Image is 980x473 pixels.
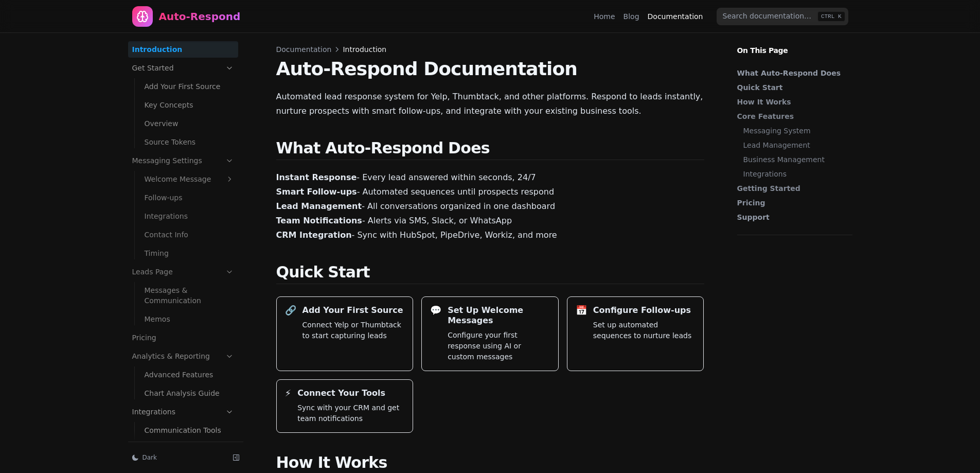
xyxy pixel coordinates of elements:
[140,226,238,243] a: Contact Info
[140,311,238,327] a: Memos
[140,422,238,439] a: Communication Tools
[276,263,704,284] h2: Quick Start
[140,441,238,457] a: CRM Systems
[448,305,550,326] h3: Set Up Welcome Messages
[128,450,225,465] button: Dark
[276,216,362,225] strong: Team Notifications
[128,404,238,420] a: Integrations
[302,320,405,341] p: Connect Yelp or Thumbtack to start capturing leads
[140,245,238,261] a: Timing
[140,385,238,401] a: Chart Analysis Guide
[737,82,847,93] a: Quick Start
[623,11,639,22] a: Blog
[276,379,414,433] a: ⚡Connect Your ToolsSync with your CRM and get team notifications
[737,68,847,78] a: What Auto-Respond Does
[276,187,357,197] strong: Smart Follow-ups
[229,450,243,465] button: Collapse sidebar
[276,90,704,118] p: Automated lead response system for Yelp, Thumbtack, and other platforms. Respond to leads instant...
[128,348,238,364] a: Analytics & Reporting
[140,366,238,383] a: Advanced Features
[140,189,238,206] a: Follow-ups
[743,126,847,136] a: Messaging System
[140,115,238,132] a: Overview
[276,139,704,160] h2: What Auto-Respond Does
[729,33,861,56] p: On This Page
[743,140,847,150] a: Lead Management
[276,172,357,182] strong: Instant Response
[421,296,559,371] a: 💬Set Up Welcome MessagesConfigure your first response using AI or custom messages
[140,282,238,309] a: Messages & Communication
[276,44,332,55] span: Documentation
[276,170,704,242] p: - Every lead answered within seconds, 24/7 - Automated sequences until prospects respond - All co...
[430,305,441,316] div: 💬
[737,97,847,107] a: How It Works
[737,183,847,194] a: Getting Started
[140,171,238,187] a: Welcome Message
[128,152,238,169] a: Messaging Settings
[717,8,848,25] input: Search documentation…
[448,330,550,362] p: Configure your first response using AI or custom messages
[285,305,296,316] div: 🔗
[140,134,238,150] a: Source Tokens
[302,305,403,316] h3: Add Your First Source
[743,169,847,179] a: Integrations
[567,296,704,371] a: 📅Configure Follow-upsSet up automated sequences to nurture leads
[276,59,704,79] h1: Auto-Respond Documentation
[159,9,241,24] div: Auto-Respond
[593,320,696,341] p: Set up automated sequences to nurture leads
[128,264,238,280] a: Leads Page
[276,296,414,371] a: 🔗Add Your First SourceConnect Yelp or Thumbtack to start capturing leads
[737,212,847,222] a: Support
[132,6,241,27] a: Home page
[140,97,238,113] a: Key Concepts
[297,402,404,424] p: Sync with your CRM and get team notifications
[593,305,691,316] h3: Configure Follow-ups
[297,388,385,398] h3: Connect Your Tools
[140,208,238,224] a: Integrations
[576,305,587,316] div: 📅
[648,11,703,22] a: Documentation
[343,44,386,55] span: Introduction
[737,198,847,208] a: Pricing
[140,78,238,95] a: Add Your First Source
[128,329,238,346] a: Pricing
[594,11,615,22] a: Home
[276,201,362,211] strong: Lead Management
[128,41,238,58] a: Introduction
[285,388,292,398] div: ⚡
[276,230,352,240] strong: CRM Integration
[128,60,238,76] a: Get Started
[737,111,847,121] a: Core Features
[743,154,847,165] a: Business Management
